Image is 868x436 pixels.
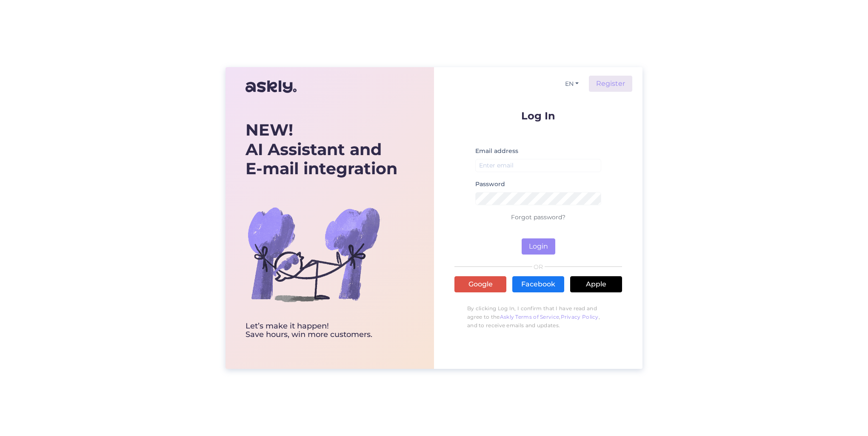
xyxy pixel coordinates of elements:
span: OR [532,264,545,270]
img: Askly [246,76,297,97]
img: bg-askly [246,186,382,322]
input: Enter email [475,159,601,172]
label: Email address [475,147,518,156]
button: Login [522,238,555,255]
button: EN [562,78,582,90]
label: Password [475,180,505,189]
a: Askly Terms of Service [500,314,560,320]
a: Forgot password? [511,213,565,221]
a: Facebook [512,276,564,292]
p: Log In [454,110,622,121]
a: Privacy Policy [561,314,599,320]
a: Google [454,276,506,292]
a: Apple [570,276,622,292]
p: By clicking Log In, I confirm that I have read and agree to the , , and to receive emails and upd... [454,300,622,334]
div: Let’s make it happen! Save hours, win more customers. [246,322,397,339]
b: NEW! [246,120,293,140]
div: AI Assistant and E-mail integration [246,120,397,178]
a: Register [589,76,632,92]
